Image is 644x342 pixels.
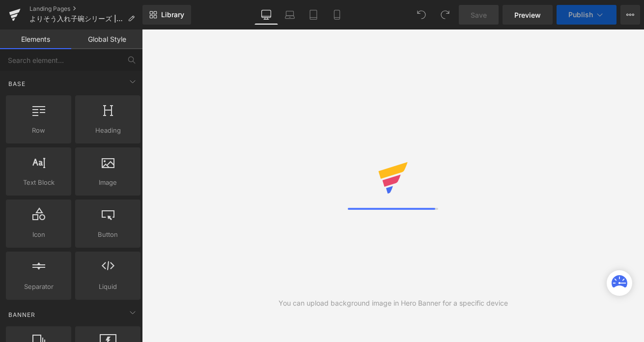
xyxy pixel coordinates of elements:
[78,125,138,136] span: Heading
[161,10,184,19] span: Library
[142,5,191,25] a: New Library
[325,5,349,25] a: Mobile
[471,10,487,20] span: Save
[254,5,278,25] a: Desktop
[279,298,508,309] div: You can upload background image in Hero Banner for a specific device
[78,282,138,292] span: Liquid
[9,282,68,292] span: Separator
[412,5,431,25] button: Undo
[29,15,124,23] span: よりそう入れ子碗シリーズ | きほんのうつわ公式オンラインショップ
[503,5,553,25] a: Preview
[302,5,325,25] a: Tablet
[568,11,593,19] span: Publish
[78,177,138,188] span: Image
[9,229,68,240] span: Icon
[278,5,302,25] a: Laptop
[514,10,541,20] span: Preview
[71,29,142,49] a: Global Style
[557,5,616,25] button: Publish
[7,79,27,88] span: Base
[9,177,68,188] span: Text Block
[29,5,142,13] a: Landing Pages
[7,310,36,319] span: Banner
[9,125,68,136] span: Row
[435,5,455,25] button: Redo
[78,229,138,240] span: Button
[620,5,640,25] button: More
